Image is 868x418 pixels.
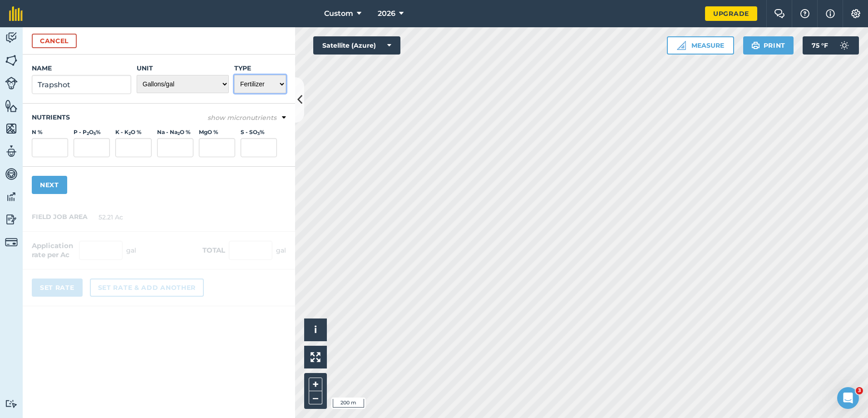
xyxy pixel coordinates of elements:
[850,9,861,18] img: A cog icon
[178,131,180,136] sub: 2
[835,36,853,55] img: svg+xml;base64,PD94bWwgdmVyc2lvbj0iMS4wIiBlbmNvZGluZz0idXRmLTgiPz4KPCEtLSBHZW5lcmF0b3I6IEFkb2JlIE...
[74,129,110,136] label: P - P O %
[115,129,152,136] label: K - K O %
[309,391,322,404] button: –
[5,190,18,204] img: svg+xml;base64,PD94bWwgdmVyc2lvbj0iMS4wIiBlbmNvZGluZz0idXRmLTgiPz4KPCEtLSBHZW5lcmF0b3I6IEFkb2JlIE...
[32,129,68,136] label: N %
[207,114,276,122] em: show micronutrients
[87,131,89,136] sub: 2
[705,6,757,21] a: Upgrade
[32,34,77,48] button: Cancel
[314,324,317,335] span: i
[5,99,18,113] img: svg+xml;base64,PHN2ZyB4bWxucz0iaHR0cDovL3d3dy53My5vcmcvMjAwMC9zdmciIHdpZHRoPSI1NiIgaGVpZ2h0PSI2MC...
[304,318,327,341] button: i
[5,399,18,408] img: svg+xml;base64,PD94bWwgdmVyc2lvbj0iMS4wIiBlbmNvZGluZz0idXRmLTgiPz4KPCEtLSBHZW5lcmF0b3I6IEFkb2JlIE...
[207,113,286,123] button: show micronutrients
[743,36,794,55] button: Print
[94,131,96,136] sub: 5
[5,167,18,181] img: svg+xml;base64,PD94bWwgdmVyc2lvbj0iMS4wIiBlbmNvZGluZz0idXRmLTgiPz4KPCEtLSBHZW5lcmF0b3I6IEFkb2JlIE...
[128,131,131,136] sub: 2
[9,6,23,21] img: fieldmargin Logo
[241,129,277,136] label: S - SO %
[137,64,229,73] label: Unit
[826,8,835,19] img: svg+xml;base64,PHN2ZyB4bWxucz0iaHR0cDovL3d3dy53My5vcmcvMjAwMC9zdmciIHdpZHRoPSIxNyIgaGVpZ2h0PSIxNy...
[257,131,260,136] sub: 3
[812,36,828,55] span: 75 ° F
[5,213,18,226] img: svg+xml;base64,PD94bWwgdmVyc2lvbj0iMS4wIiBlbmNvZGluZz0idXRmLTgiPz4KPCEtLSBHZW5lcmF0b3I6IEFkb2JlIE...
[667,36,734,55] button: Measure
[324,8,353,19] span: Custom
[32,113,286,122] h3: Nutrients
[234,64,286,73] label: Type
[5,31,18,45] img: svg+xml;base64,PD94bWwgdmVyc2lvbj0iMS4wIiBlbmNvZGluZz0idXRmLTgiPz4KPCEtLSBHZW5lcmF0b3I6IEFkb2JlIE...
[751,40,760,51] img: svg+xml;base64,PHN2ZyB4bWxucz0iaHR0cDovL3d3dy53My5vcmcvMjAwMC9zdmciIHdpZHRoPSIxOSIgaGVpZ2h0PSIyNC...
[677,41,686,50] img: Ruler icon
[157,129,193,136] label: Na - Na O %
[32,64,131,73] label: Name
[378,8,395,19] span: 2026
[32,176,67,194] button: Next
[799,9,810,18] img: A question mark icon
[803,36,859,55] button: 75 °F
[313,36,400,55] button: Satellite (Azure)
[199,129,235,136] label: MgO %
[5,144,18,158] img: svg+xml;base64,PD94bWwgdmVyc2lvbj0iMS4wIiBlbmNvZGluZz0idXRmLTgiPz4KPCEtLSBHZW5lcmF0b3I6IEFkb2JlIE...
[309,378,322,391] button: +
[5,236,18,249] img: svg+xml;base64,PD94bWwgdmVyc2lvbj0iMS4wIiBlbmNvZGluZz0idXRmLTgiPz4KPCEtLSBHZW5lcmF0b3I6IEFkb2JlIE...
[837,387,859,409] iframe: Intercom live chat
[5,122,18,135] img: svg+xml;base64,PHN2ZyB4bWxucz0iaHR0cDovL3d3dy53My5vcmcvMjAwMC9zdmciIHdpZHRoPSI1NiIgaGVpZ2h0PSI2MC...
[774,9,785,18] img: Two speech bubbles overlapping with the left bubble in the forefront
[5,54,18,67] img: svg+xml;base64,PHN2ZyB4bWxucz0iaHR0cDovL3d3dy53My5vcmcvMjAwMC9zdmciIHdpZHRoPSI1NiIgaGVpZ2h0PSI2MC...
[5,77,18,90] img: svg+xml;base64,PD94bWwgdmVyc2lvbj0iMS4wIiBlbmNvZGluZz0idXRmLTgiPz4KPCEtLSBHZW5lcmF0b3I6IEFkb2JlIE...
[311,352,321,362] img: Four arrows, one pointing top left, one top right, one bottom right and the last bottom left
[856,387,863,394] span: 3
